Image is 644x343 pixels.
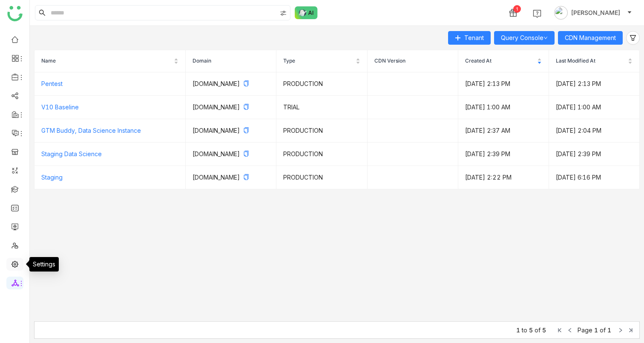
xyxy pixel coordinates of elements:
span: 1 [594,326,598,334]
td: [DATE] 2:04 PM [549,119,640,143]
a: GTM Buddy, Data Science Instance [41,127,141,134]
span: of [600,326,606,334]
span: [PERSON_NAME] [571,8,620,17]
img: ask-buddy-normal.svg [295,6,318,19]
span: of [535,326,540,334]
a: V10 Baseline [41,103,79,111]
td: [DATE] 6:16 PM [549,166,640,189]
span: Page [578,326,592,334]
div: 1 [513,5,521,13]
td: [DATE] 1:00 AM [458,96,549,119]
td: [DATE] 2:13 PM [458,72,549,96]
p: [DOMAIN_NAME] [193,126,269,135]
span: 5 [542,326,546,334]
td: [DATE] 1:00 AM [549,96,640,119]
a: Query Console [501,34,548,41]
span: 5 [529,326,533,334]
img: help.svg [533,9,541,18]
p: [DOMAIN_NAME] [193,173,269,182]
td: [DATE] 2:37 AM [458,119,549,143]
td: PRODUCTION [276,166,367,189]
img: search-type.svg [280,10,287,17]
a: Pentest [41,80,63,87]
a: Staging [41,174,63,181]
button: Query Console [494,31,555,45]
p: [DOMAIN_NAME] [193,79,269,89]
div: Settings [29,257,59,272]
span: to [522,326,527,334]
p: [DOMAIN_NAME] [193,149,269,159]
th: Domain [186,50,276,72]
span: CDN Management [565,33,616,43]
td: [DATE] 2:22 PM [458,166,549,189]
td: [DATE] 2:39 PM [549,143,640,166]
img: logo [7,6,23,21]
img: avatar [554,6,568,20]
td: PRODUCTION [276,119,367,143]
td: [DATE] 2:39 PM [458,143,549,166]
td: [DATE] 2:13 PM [549,72,640,96]
span: 1 [516,326,520,334]
a: Staging Data Science [41,150,102,157]
button: [PERSON_NAME] [552,6,634,20]
td: TRIAL [276,96,367,119]
span: 1 [607,326,611,334]
button: Tenant [448,31,491,45]
td: PRODUCTION [276,72,367,96]
span: Tenant [464,33,484,43]
button: CDN Management [558,31,623,45]
p: [DOMAIN_NAME] [193,103,269,112]
td: PRODUCTION [276,143,367,166]
th: CDN Version [368,50,458,72]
